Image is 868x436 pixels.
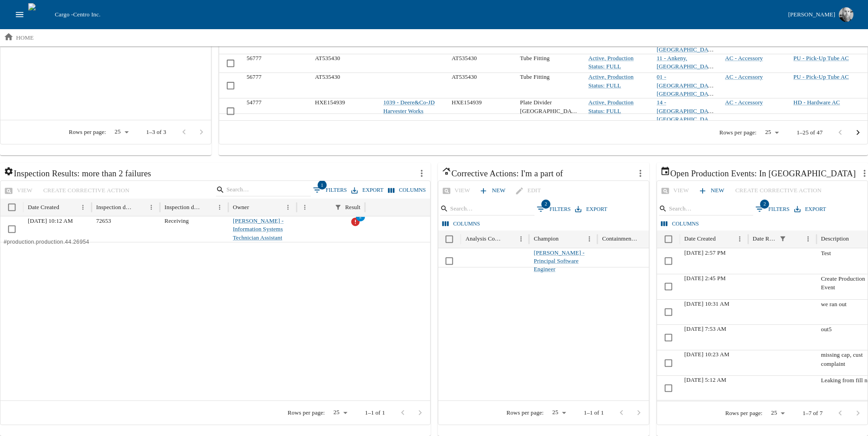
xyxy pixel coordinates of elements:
div: Date Created [684,236,716,242]
span: 03/21/2025 10:12 AM [28,218,73,224]
p: home [16,33,34,42]
a: 14 - [GEOGRAPHIC_DATA], [GEOGRAPHIC_DATA] [657,99,719,123]
h6: Inspection Results: more than 2 failures [4,166,413,180]
button: Menu [802,233,814,245]
p: Rows per page: [288,409,325,417]
input: Search… [226,184,298,196]
a: [PERSON_NAME] - Principal Software Engineer [534,250,585,273]
button: Menu [299,201,311,214]
div: 25 [329,406,350,419]
button: Sort [319,201,331,214]
a: 01 - [GEOGRAPHIC_DATA], [GEOGRAPHIC_DATA] [657,74,719,97]
div: 56777 [242,73,310,98]
p: Rows per page: [69,128,106,136]
a: 18 - [GEOGRAPHIC_DATA], [GEOGRAPHIC_DATA] [657,30,719,53]
a: [PERSON_NAME] - Information Systems Technician Assistant [233,218,283,241]
span: 01/29/2025 5:12 AM [684,377,726,383]
div: HXE154939 [310,98,379,123]
p: Rows per page: [507,409,544,417]
div: AT535430 [447,54,515,72]
button: Show filters [311,183,349,197]
input: Search… [450,202,521,215]
button: Export [792,203,828,216]
a: HD - Hardware AC [793,99,840,106]
button: [PERSON_NAME] [785,5,857,25]
div: 54777 [242,98,310,123]
button: Select columns [386,184,428,197]
div: Tube Fitting [515,73,584,98]
button: Menu [145,201,158,214]
p: Rows per page: [719,128,757,137]
button: Sort [202,201,214,214]
button: Select columns [440,217,483,231]
span: 02/05/2025 7:53 AM [684,326,726,332]
div: Date Created [28,204,59,211]
div: Inspection details » Title [164,204,201,211]
input: Search… [669,202,740,215]
a: PU - Pick-Up Tube AC [793,74,849,81]
a: 1039 - Deere&Co-JD Harvester Works [383,99,435,114]
div: AT535430 [447,73,515,98]
div: Tube Fitting [515,54,584,72]
a: AC - Accessory [725,99,763,106]
span: 1 [318,180,327,190]
a: Active, Production Status: FULL [588,55,633,70]
h6: Corrective Actions: I'm a part of [442,166,632,180]
div: 25 [760,126,782,139]
div: 1 active filter [777,233,789,245]
button: Sort [850,233,862,245]
div: 25 [766,407,788,420]
div: Plate Divider [GEOGRAPHIC_DATA] [515,98,584,123]
span: 02/26/2025 10:31 AM [684,301,729,307]
a: Active, Production Status: FULL [588,74,633,89]
span: 08/26/2025 2:45 PM [684,275,726,282]
button: Sort [60,201,72,214]
button: Export [349,184,385,197]
button: Sort [134,201,146,214]
button: Show filters [534,202,573,216]
div: AT535430 [310,73,379,98]
div: [PERSON_NAME] [788,10,835,20]
button: more actions [413,164,430,182]
div: Owner [233,204,249,211]
img: cargo logo [28,3,51,26]
a: New [696,183,728,199]
button: Sort [639,233,652,245]
span: 08/26/2025 2:57 PM [684,250,726,256]
div: Result [345,204,360,211]
button: open drawer [11,6,28,23]
a: New [477,183,509,199]
p: 1–1 of 1 [365,409,385,417]
div: Search [659,202,753,217]
p: 1–3 of 3 [146,128,166,136]
span: 2 [541,200,550,209]
button: Menu [282,201,294,214]
div: 1 active filter [332,201,344,214]
button: Menu [214,201,226,214]
div: 25 [547,406,569,419]
button: Export [573,203,609,216]
button: Menu [77,201,89,214]
div: Search [440,202,534,217]
p: 1–7 of 7 [803,409,823,417]
div: HXE154939 [447,98,515,123]
div: 25 [110,126,132,138]
span: 01/29/2025 10:23 AM [684,351,729,358]
button: more actions [632,164,649,182]
div: Inspection details » Item » Centro Number [96,204,133,211]
p: 1–25 of 47 [796,128,822,137]
p: Rows per page: [725,409,763,417]
button: Menu [583,233,596,245]
button: Show filters [777,233,789,245]
div: Date Resolved [753,236,776,242]
span: 2 [760,200,769,209]
button: Menu [734,233,746,245]
span: 2 [356,212,365,221]
a: 11 - Ankeny, [GEOGRAPHIC_DATA] [657,55,717,70]
h6: Open Production Events: In [GEOGRAPHIC_DATA] [660,166,856,180]
button: Select columns [659,217,701,231]
div: Description [821,236,849,242]
div: 72653 [92,216,160,242]
img: Profile image [839,7,853,22]
button: Go to next page [849,124,867,141]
